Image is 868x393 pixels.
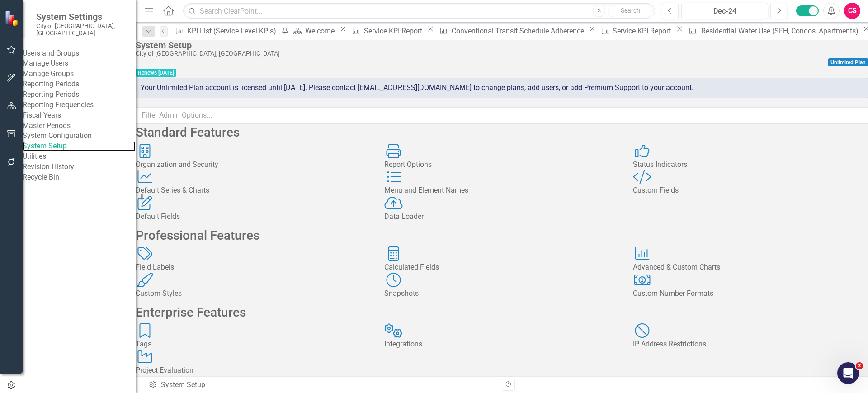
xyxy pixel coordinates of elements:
[684,6,765,17] div: Dec-24
[633,289,868,299] div: Custom Number Formats
[136,50,863,57] div: City of [GEOGRAPHIC_DATA], [GEOGRAPHIC_DATA]
[23,152,136,162] div: Utilities
[136,339,371,350] div: Tags
[183,3,655,19] input: Search ClearPoint...
[136,306,868,320] h2: Enterprise Features
[633,185,868,196] div: Custom Fields
[136,185,371,196] div: Default Series & Charts
[136,212,371,222] div: Default Fields
[681,3,768,19] button: Dec-24
[136,229,868,243] h2: Professional Features
[23,162,136,172] a: Revision History
[856,362,863,369] span: 2
[436,25,586,37] a: Conventional Transit Schedule Adherence
[613,25,674,37] div: Service KPI Report
[633,160,868,170] div: Status Indicators
[136,69,176,77] span: Renews [DATE]
[36,11,127,22] span: System Settings
[621,7,640,14] span: Search
[837,362,859,384] iframe: Intercom live chat
[23,110,136,121] a: Fiscal Years
[136,107,868,124] input: Filter Admin Options...
[384,339,619,350] div: Integrations
[5,10,20,26] img: ClearPoint Strategy
[23,79,136,90] div: Reporting Periods
[136,289,371,299] div: Custom Styles
[23,121,136,131] a: Master Periods
[384,262,619,273] div: Calculated Fields
[23,172,136,183] a: Recycle Bin
[685,25,860,37] a: Residential Water Use (SFH, Condos, Apartments)
[136,78,868,98] div: Your Unlimited Plan account is licensed until [DATE]. Please contact [EMAIL_ADDRESS][DOMAIN_NAME]...
[187,25,279,37] div: KPI List (Service Level KPIs)
[384,212,619,222] div: Data Loader
[384,185,619,196] div: Menu and Element Names
[290,25,337,37] a: Welcome
[633,339,868,350] div: IP Address Restrictions
[36,22,127,37] small: City of [GEOGRAPHIC_DATA], [GEOGRAPHIC_DATA]
[136,126,868,140] h2: Standard Features
[136,40,863,50] div: System Setup
[136,262,371,273] div: Field Labels
[305,25,337,37] div: Welcome
[598,25,674,37] a: Service KPI Report
[23,58,136,69] a: Manage Users
[364,25,425,37] div: Service KPI Report
[384,160,619,170] div: Report Options
[844,3,860,19] button: CS
[23,141,136,152] a: System Setup
[701,25,861,37] div: Residential Water Use (SFH, Condos, Apartments)
[23,69,136,79] a: Manage Groups
[23,131,136,141] div: System Configuration
[452,25,586,37] div: Conventional Transit Schedule Adherence
[23,90,136,100] a: Reporting Periods
[23,48,136,59] div: Users and Groups
[349,25,425,37] a: Service KPI Report
[172,25,279,37] a: KPI List (Service Level KPIs)
[608,5,653,17] button: Search
[828,58,868,66] span: Unlimited Plan
[384,289,619,299] div: Snapshots
[633,262,868,273] div: Advanced & Custom Charts
[23,100,136,110] a: Reporting Frequencies
[136,365,371,376] div: Project Evaluation
[136,160,371,170] div: Organization and Security
[148,380,495,390] div: System Setup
